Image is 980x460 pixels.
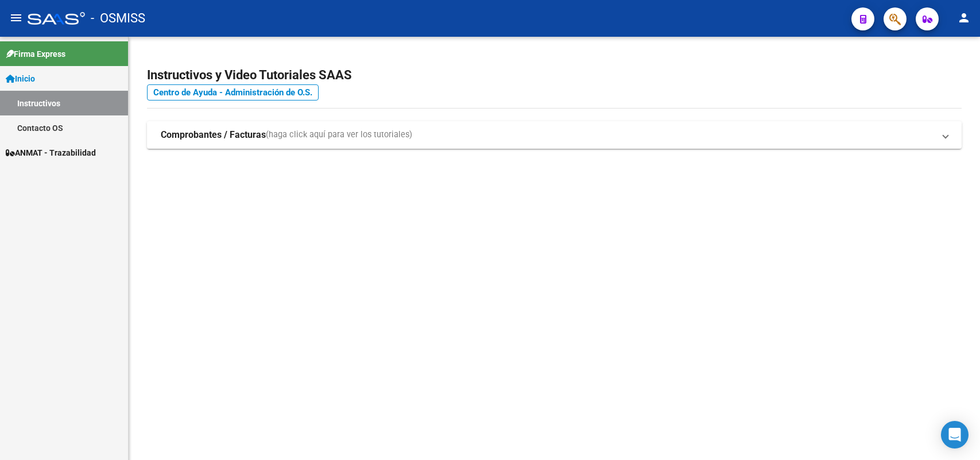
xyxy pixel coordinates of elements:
[161,129,266,141] strong: Comprobantes / Facturas
[91,6,145,31] span: - OSMISS
[147,121,962,149] mat-expansion-panel-header: Comprobantes / Facturas(haga click aquí para ver los tutoriales)
[266,129,412,141] span: (haga click aquí para ver los tutoriales)
[147,64,962,86] h2: Instructivos y Video Tutoriales SAAS
[9,11,23,25] mat-icon: menu
[6,146,96,159] span: ANMAT - Trazabilidad
[957,11,971,25] mat-icon: person
[147,84,319,100] a: Centro de Ayuda - Administración de O.S.
[941,421,969,449] div: Open Intercom Messenger
[6,72,35,85] span: Inicio
[6,48,65,60] span: Firma Express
